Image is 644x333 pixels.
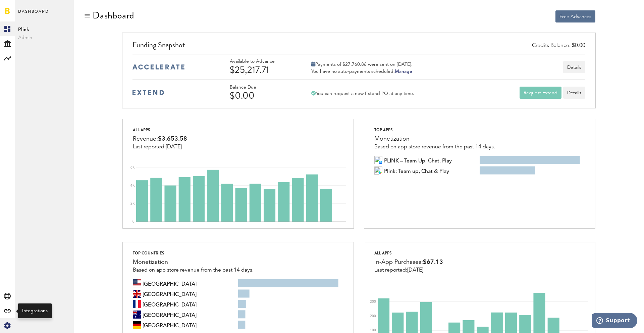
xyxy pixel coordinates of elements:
[130,166,135,169] text: 6K
[143,311,197,319] span: Australia
[132,64,184,69] img: accelerate-medium-blue-logo.svg
[143,290,197,298] span: United Kingdom
[130,184,135,187] text: 4K
[379,171,382,175] img: 17.png
[132,220,135,223] text: 0
[374,126,495,134] div: Top apps
[132,90,164,95] img: extend-medium-blue-logo.svg
[520,87,561,99] button: Request Extend
[93,10,134,21] div: Dashboard
[370,315,376,318] text: 200
[133,321,141,329] img: de.svg
[311,91,414,97] div: You can request a new Extend PO at any time.
[370,329,376,332] text: 100
[133,134,187,144] div: Revenue:
[230,59,293,64] div: Available to Advance
[143,300,197,308] span: France
[374,249,443,257] div: All apps
[370,300,376,303] text: 300
[133,300,141,308] img: fr.svg
[532,42,585,50] div: Credits Balance: $0.00
[143,321,197,329] span: Germany
[374,257,443,267] div: In-App Purchases:
[407,268,423,273] span: [DATE]
[166,144,182,150] span: [DATE]
[395,69,412,74] a: Manage
[555,10,595,22] button: Free Advances
[133,267,254,273] div: Based on app store revenue from the past 14 days.
[132,40,585,54] div: Funding Snapshot
[423,259,443,265] span: $67.13
[130,202,135,205] text: 2K
[592,313,637,330] iframe: Opens a widget where you can find more information
[18,7,49,21] span: Dashboard
[133,126,187,134] div: All apps
[384,166,449,175] span: Plink: Team up, Chat & Play
[374,134,495,144] div: Monetization
[230,90,293,101] div: $0.00
[133,311,141,319] img: au.svg
[22,307,48,314] div: Integrations
[18,34,70,42] span: Admin
[384,156,452,164] span: PLINK – Team Up, Chat, Play
[374,267,443,273] div: Last reported:
[374,166,382,175] img: yjWeWNylWFFRpoLgQUVyPxDfqq3O9dYRdTPZuGJDCjwwvEkrzxOBN5oUuC_igxwX6w
[563,87,585,99] a: Details
[133,290,141,298] img: gb.svg
[374,156,382,164] img: 100x100bb_s8d0GN8.jpg
[133,249,254,257] div: Top countries
[133,279,141,287] img: us.svg
[311,68,413,75] div: You have no auto-payments scheduled.
[133,144,187,150] div: Last reported:
[563,61,585,73] button: Details
[374,144,495,150] div: Based on app store revenue from the past 14 days.
[158,136,187,142] span: $3,653.58
[18,26,70,34] span: Plink
[379,160,382,164] img: 21.png
[311,61,413,67] div: Payments of $27,760.86 were sent on [DATE].
[230,64,293,75] div: $25,217.71
[143,279,197,287] span: United States
[133,257,254,267] div: Monetization
[230,85,293,90] div: Balance Due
